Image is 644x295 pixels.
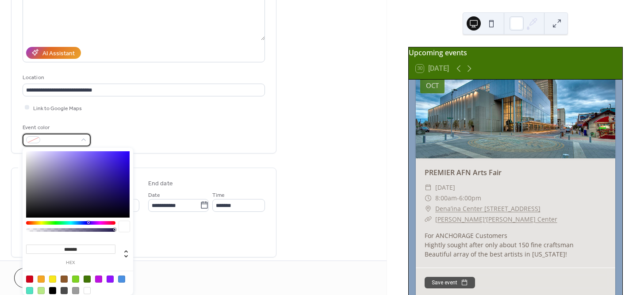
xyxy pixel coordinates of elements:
button: Cancel [14,268,69,288]
div: 16 [425,67,440,80]
span: 6:00pm [459,193,481,203]
div: AI Assistant [42,49,75,58]
div: ​ [425,203,432,214]
div: For ANCHORAGE Customers Hightly sought after only about 150 fine craftsman Beautiful array of the... [416,231,615,259]
div: #50E3C2 [26,287,33,294]
div: ​ [425,182,432,193]
a: PREMIER AFN Arts Fair [425,168,502,177]
span: Time [212,190,225,199]
span: [DATE] [435,182,455,193]
span: Date [148,190,160,199]
div: Event color [23,123,89,132]
div: ​ [425,193,432,203]
button: Save event [425,277,475,288]
div: #F5A623 [38,276,45,283]
span: Link to Google Maps [33,103,82,113]
div: #D0021B [26,276,33,283]
div: Oct [426,82,439,89]
a: [PERSON_NAME]'[PERSON_NAME] Center [435,215,557,223]
div: #9B9B9B [72,287,79,294]
div: #8B572A [61,276,68,283]
div: #4A4A4A [61,287,68,294]
div: #9013FE [107,276,114,283]
div: End date [148,179,173,188]
label: hex [26,261,115,265]
div: #4A90E2 [118,276,125,283]
div: #000000 [49,287,56,294]
div: #7ED321 [72,276,79,283]
div: #B8E986 [38,287,45,294]
a: Denaʼina Center [STREET_ADDRESS] [435,203,540,214]
div: Upcoming events [409,47,622,58]
span: - [457,193,459,203]
div: ​ [425,214,432,225]
span: 8:00am [435,193,457,203]
div: #BD10E0 [95,276,102,283]
button: AI Assistant [26,47,81,59]
div: #417505 [84,276,91,283]
div: #F8E71C [49,276,56,283]
div: #FFFFFF [84,287,91,294]
div: Location [23,73,263,82]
